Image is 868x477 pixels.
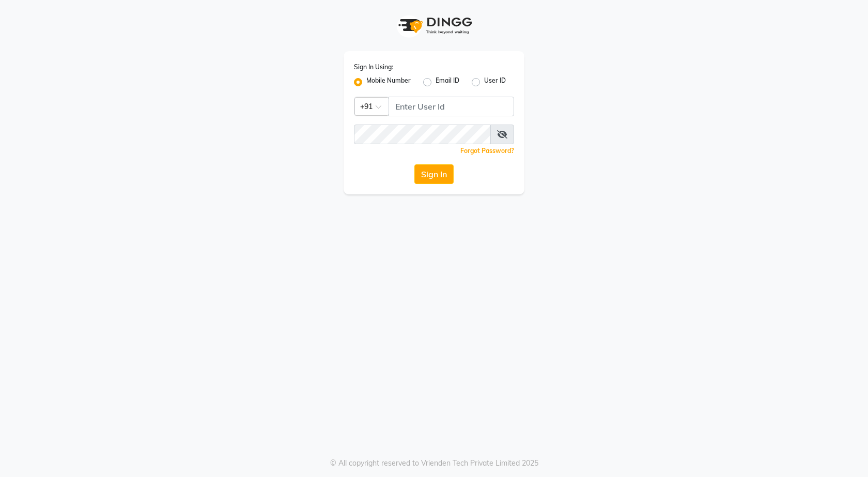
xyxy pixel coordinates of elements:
[354,63,393,72] label: Sign In Using:
[366,76,411,88] label: Mobile Number
[389,97,514,116] input: Username
[414,164,454,184] button: Sign In
[354,125,491,144] input: Username
[393,10,475,41] img: logo1.svg
[436,76,459,88] label: Email ID
[484,76,506,88] label: User ID
[460,147,514,155] a: Forgot Password?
